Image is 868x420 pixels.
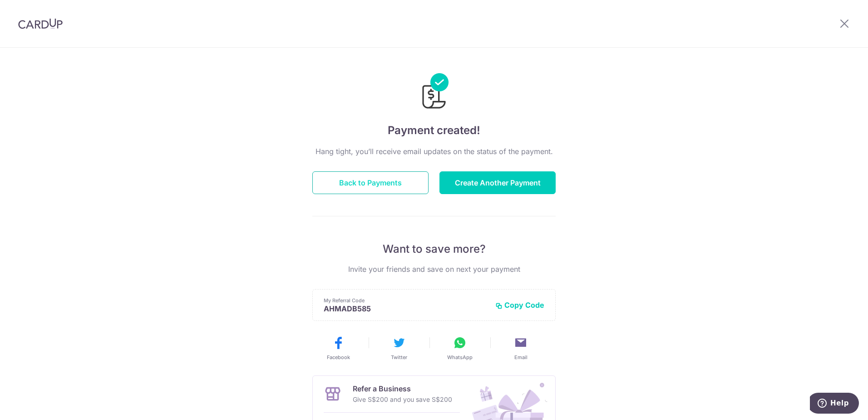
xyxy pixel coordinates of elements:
[810,393,859,415] iframe: Opens a widget where you can find more information
[327,354,350,361] span: Facebook
[311,335,365,361] button: Facebook
[312,171,429,194] button: Back to Payments
[324,304,488,313] p: AHMADB585
[494,335,547,361] button: Email
[433,335,487,361] button: WhatsApp
[18,18,63,29] img: CardUp
[312,242,556,256] p: Want to save more?
[312,146,556,157] p: Hang tight, you’ll receive email updates on the status of the payment.
[391,354,407,361] span: Twitter
[495,300,544,310] button: Copy Code
[372,335,426,361] button: Twitter
[324,297,488,304] p: My Referral Code
[447,354,473,361] span: WhatsApp
[312,264,556,275] p: Invite your friends and save on next your payment
[439,171,556,194] button: Create Another Payment
[514,354,528,361] span: Email
[353,383,452,394] p: Refer a Business
[312,122,556,139] h4: Payment created!
[353,394,452,405] p: Give S$200 and you save S$200
[419,73,449,111] img: Payments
